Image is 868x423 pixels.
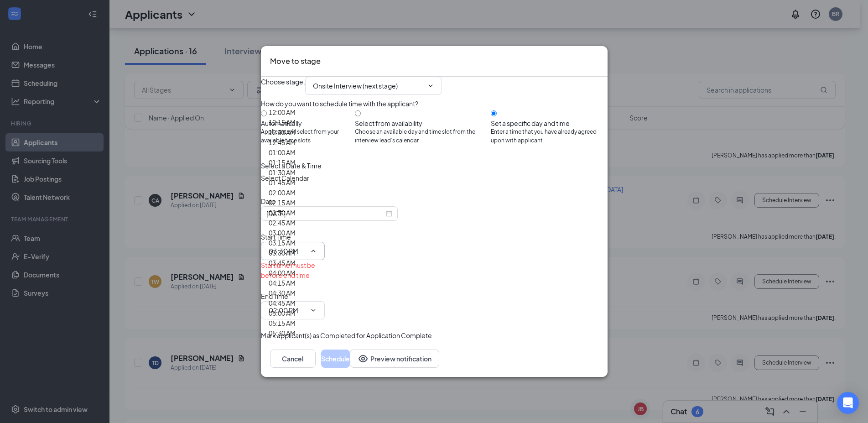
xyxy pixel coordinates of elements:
[837,392,859,414] div: Open Intercom Messenger
[269,328,296,338] div: 05:30 AM
[269,107,296,117] div: 12:00 AM
[269,288,296,298] div: 04:30 AM
[269,147,296,157] div: 01:00 AM
[269,258,296,268] div: 03:45 AM
[266,209,384,219] input: Sep 17, 2025
[269,238,296,248] div: 03:15 AM
[269,318,296,328] div: 05:15 AM
[269,278,296,288] div: 04:15 AM
[427,82,434,89] svg: ChevronDown
[261,233,291,241] span: Start Time
[269,157,296,167] div: 01:15 AM
[321,350,350,368] button: Schedule
[269,198,296,208] div: 02:15 AM
[269,178,296,188] div: 01:45 AM
[310,307,317,314] svg: ChevronDown
[269,208,296,218] div: 02:30 AM
[269,248,296,258] div: 03:30 AM
[261,260,325,280] div: Start time must be before end time
[261,161,608,171] div: Select a Date & Time
[270,55,321,67] h3: Move to stage
[491,128,607,145] span: Enter a time that you have already agreed upon with applicant
[310,247,317,255] svg: ChevronUp
[269,308,296,318] div: 05:00 AM
[261,292,288,300] span: End Time
[269,117,296,127] div: 12:15 AM
[269,167,296,178] div: 01:30 AM
[261,197,275,205] span: Date
[269,127,296,137] div: 12:30 AM
[269,218,296,228] div: 02:45 AM
[269,268,296,278] div: 04:00 AM
[269,228,296,238] div: 03:00 AM
[261,174,309,182] span: Select Calendar
[355,119,491,128] div: Select from availability
[269,338,296,348] div: 05:45 AM
[355,128,491,145] span: Choose an available day and time slot from the interview lead’s calendar
[358,353,369,364] svg: Eye
[261,330,432,340] span: Mark applicant(s) as Completed for Application Complete
[269,188,296,198] div: 02:00 AM
[350,350,439,368] button: Preview notificationEye
[261,99,608,109] div: How do you want to schedule time with the applicant?
[269,137,296,147] div: 12:45 AM
[270,350,316,368] button: Cancel
[261,77,305,95] span: Choose stage :
[261,128,355,145] span: Applicant will select from your available time slots
[269,298,296,308] div: 04:45 AM
[491,119,607,128] div: Set a specific day and time
[261,119,355,128] div: Automatically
